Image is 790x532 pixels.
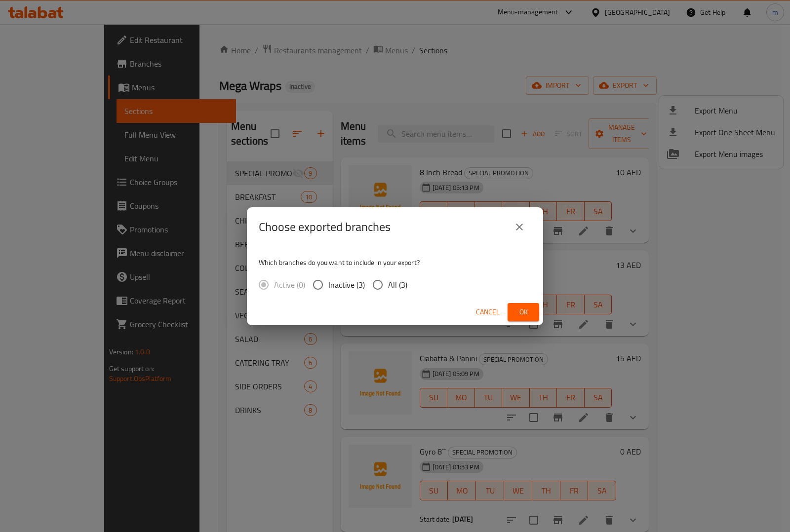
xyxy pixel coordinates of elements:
span: All (3) [388,279,407,291]
h2: Choose exported branches [259,219,391,235]
button: Cancel [472,303,504,321]
span: Cancel [476,306,500,318]
span: Inactive (3) [328,279,365,291]
button: close [508,215,531,239]
span: Ok [515,306,531,318]
button: Ok [508,303,539,321]
p: Which branches do you want to include in your export? [259,258,531,267]
span: Active (0) [274,279,305,291]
